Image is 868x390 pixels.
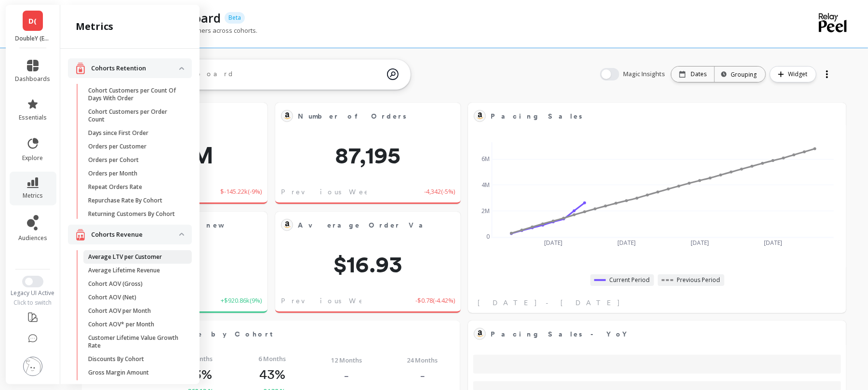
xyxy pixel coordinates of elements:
[677,276,721,284] span: Previous Period
[281,187,377,197] span: Previous Week
[18,234,47,242] span: audiences
[91,64,179,73] p: Cohorts Retention
[298,111,406,121] span: Number of Orders
[19,114,47,121] span: essentials
[6,289,60,297] div: Legacy UI Active
[275,144,461,167] span: 87,195
[88,183,142,191] p: Repeat Orders Rate
[491,111,582,121] span: Pacing Sales
[23,357,42,376] img: profile picture
[491,327,810,341] span: Pacing Sales - YoY
[88,197,162,204] p: Repurchase Rate By Cohort
[6,299,60,307] div: Click to switch
[76,229,85,241] img: navigation item icon
[88,369,149,377] p: Gross Margin Amount
[179,67,184,70] img: down caret icon
[623,69,667,79] span: Magic Insights
[88,143,147,150] p: Orders per Customer
[424,187,455,197] span: -4,342 ( -5% )
[298,109,424,123] span: Number of Orders
[179,233,184,236] img: down caret icon
[258,354,286,363] span: 6 Months
[88,355,144,363] p: Discounts By Cohort
[259,366,285,382] p: 43%
[723,70,757,79] div: Grouping
[88,156,139,164] p: Orders per Cohort
[15,75,51,83] span: dashboards
[88,210,175,218] p: Returning Customers By Cohort
[88,253,162,261] p: Average LTV per Customer
[420,367,425,384] p: -
[491,329,633,339] span: Pacing Sales - YoY
[76,20,113,33] h2: metrics
[610,276,650,284] span: Current Period
[491,109,810,123] span: Pacing Sales
[105,327,424,341] span: Repurchase Rate by Cohort
[91,230,179,240] p: Cohorts Revenue
[23,192,43,200] span: metrics
[225,12,245,24] p: Beta
[88,334,180,350] p: Customer Lifetime Value Growth Rate
[88,170,137,177] p: Orders per Month
[88,129,148,137] p: Days since First Order
[387,61,399,87] img: magic search icon
[281,296,377,306] span: Previous Week
[221,296,262,306] span: +$920.86k ( 9% )
[15,35,51,42] p: DoubleY (Essor)
[76,62,85,74] img: navigation item icon
[275,253,461,276] span: $16.93
[770,66,816,82] button: Widget
[407,355,438,365] span: 24 Months
[88,87,180,102] p: Cohort Customers per Count Of Days With Order
[88,294,136,301] p: Cohort AOV (Net)
[691,70,707,78] p: Dates
[88,108,180,123] p: Cohort Customers per Order Count
[298,218,424,232] span: Average Order Value - Amazon
[22,276,43,287] button: Switch to New UI
[23,154,43,162] span: explore
[298,220,513,230] span: Average Order Value - Amazon
[478,298,621,308] span: [DATE] - [DATE]
[344,367,349,384] p: -
[88,321,154,328] p: Cohort AOV* per Month
[788,69,810,79] span: Widget
[29,15,37,27] span: D(
[88,280,143,288] p: Cohort AOV (Gross)
[88,307,151,315] p: Cohort AOV per Month
[331,355,362,365] span: 12 Months
[415,296,455,306] span: -$0.78 ( -4.42% )
[220,187,262,197] span: $-145.22k ( -9% )
[88,267,160,274] p: Average Lifetime Revenue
